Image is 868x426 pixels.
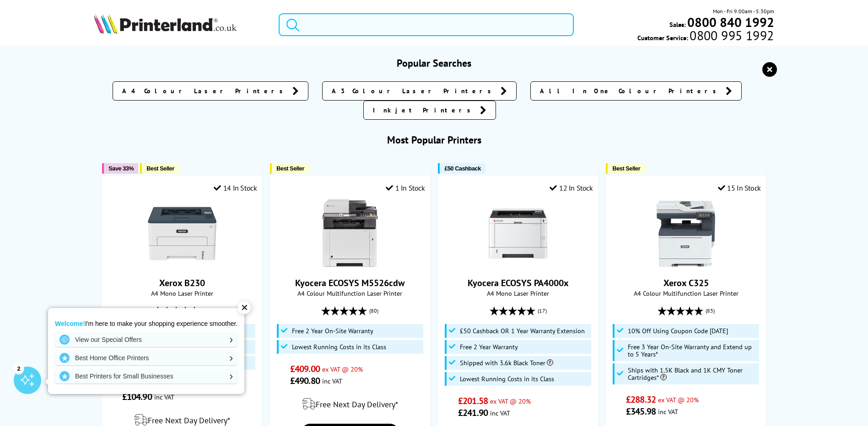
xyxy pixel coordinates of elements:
a: Kyocera ECOSYS PA4000x [484,261,552,270]
span: £50 Cashback [444,165,480,172]
a: Kyocera ECOSYS M5526cdw [295,277,404,289]
a: Xerox C325 [652,261,720,270]
button: Best Seller [606,163,645,174]
span: £104.90 [122,391,152,403]
span: A4 Mono Laser Printer [107,289,257,298]
a: Xerox C325 [663,277,709,289]
a: Xerox B230 [159,277,205,289]
div: modal_delivery [275,391,425,417]
div: 2 [14,363,24,373]
span: A4 Colour Multifunction Laser Printer [275,289,425,298]
span: Ships with 1.5K Black and 1K CMY Toner Cartridges* [628,367,757,381]
img: Kyocera ECOSYS PA4000x [484,199,552,268]
img: Xerox B230 [148,199,216,268]
strong: Welcome! [55,320,85,327]
button: Best Seller [270,163,309,174]
div: ✕ [238,301,251,314]
span: 0800 995 1992 [688,31,774,40]
a: 0800 840 1992 [686,18,774,27]
span: Best Seller [612,165,640,172]
span: (47) [201,302,210,319]
span: Mon - Fri 9:00am - 5:30pm [713,7,774,16]
span: Free 2 Year On-Site Warranty [292,327,373,335]
span: £409.00 [290,363,320,375]
span: Best Seller [146,165,174,172]
span: £241.90 [458,407,488,419]
div: 14 In Stock [214,183,257,192]
img: Printerland Logo [94,14,237,34]
a: Inkjet Printers [363,101,496,120]
a: A4 Colour Laser Printers [113,81,308,101]
span: Save 33% [108,165,134,172]
img: Kyocera ECOSYS M5526cdw [316,199,384,268]
span: Free 3 Year On-Site Warranty and Extend up to 5 Years* [628,343,757,358]
div: 15 In Stock [718,183,761,192]
div: 1 In Stock [386,183,425,192]
button: Best Seller [140,163,179,174]
span: ex VAT @ 20% [490,397,531,405]
a: All In One Colour Printers [530,81,742,101]
a: Kyocera ECOSYS PA4000x [468,277,569,289]
span: £345.98 [626,405,656,417]
span: (80) [369,302,378,319]
a: Xerox B230 [148,261,216,270]
span: A4 Colour Laser Printers [122,86,288,96]
span: £490.80 [290,375,320,387]
h3: Most Popular Printers [94,133,774,146]
span: £201.58 [458,395,488,407]
input: Search prod [279,13,574,36]
span: £288.32 [626,394,656,405]
button: Save 33% [102,163,138,174]
span: A4 Colour Multifunction Laser Printer [611,289,760,298]
h3: Popular Searches [94,57,774,69]
div: 12 In Stock [550,183,593,192]
span: inc VAT [490,409,510,417]
span: Sales: [669,20,686,29]
span: All In One Colour Printers [540,86,721,96]
a: Printerland Logo [94,14,267,36]
span: Customer Service: [637,31,774,42]
span: (83) [706,302,715,319]
span: Inkjet Printers [373,106,475,115]
span: inc VAT [154,393,174,401]
span: inc VAT [658,407,678,416]
a: Best Printers for Small Businesses [55,369,237,383]
span: Shipped with 3.6k Black Toner [460,359,553,367]
span: A3 Colour Laser Printers [332,86,496,96]
span: £50 Cashback OR 1 Year Warranty Extension [460,327,585,335]
span: inc VAT [322,377,342,385]
span: Best Seller [276,165,304,172]
a: Kyocera ECOSYS M5526cdw [316,261,384,270]
span: Lowest Running Costs in its Class [292,343,386,351]
span: 10% Off Using Coupon Code [DATE] [628,327,728,335]
a: View our Special Offers [55,332,237,347]
span: ex VAT @ 20% [322,365,363,373]
b: 0800 840 1992 [687,14,774,31]
img: Xerox C325 [652,199,720,268]
span: Lowest Running Costs in its Class [460,375,554,383]
span: (17) [538,302,547,319]
p: I'm here to make your shopping experience smoother. [55,319,237,328]
span: Free 2 Year Warranty [460,343,518,351]
button: £50 Cashback [438,163,485,174]
a: A3 Colour Laser Printers [322,81,517,101]
a: Best Home Office Printers [55,351,237,365]
span: A4 Mono Laser Printer [443,289,593,298]
span: ex VAT @ 20% [658,395,699,404]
